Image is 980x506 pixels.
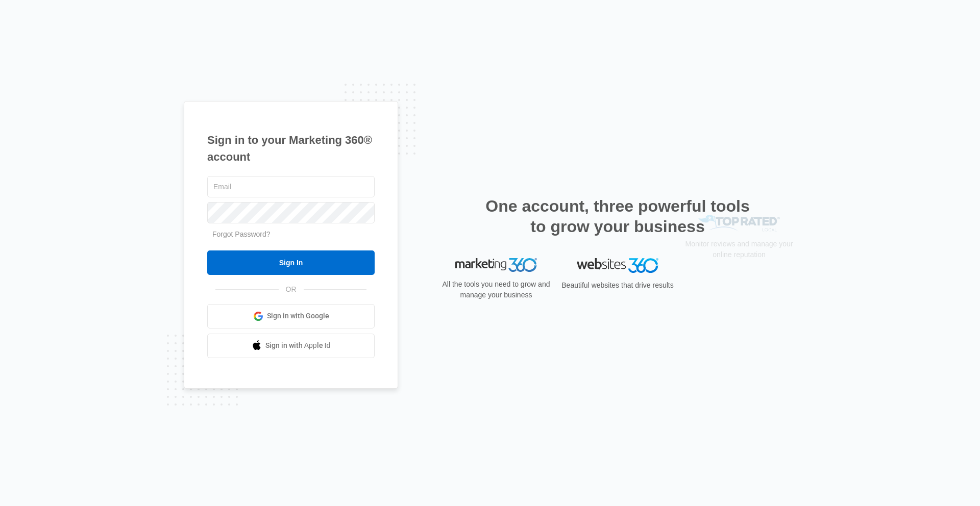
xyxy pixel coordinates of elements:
[212,230,271,238] a: Forgot Password?
[207,132,375,165] h1: Sign in to your Marketing 360® account
[577,258,658,273] img: Websites 360
[207,334,375,358] a: Sign in with Apple Id
[279,284,304,295] span: OR
[267,311,329,321] span: Sign in with Google
[560,280,675,291] p: Beautiful websites that drive results
[682,282,796,303] p: Monitor reviews and manage your online reputation
[698,258,780,275] img: Top Rated Local
[439,279,553,300] p: All the tools you need to grow and manage your business
[207,250,375,275] input: Sign In
[207,304,375,328] a: Sign in with Google
[482,196,753,237] h2: One account, three powerful tools to grow your business
[455,258,537,272] img: Marketing 360
[207,176,375,197] input: Email
[265,340,331,351] span: Sign in with Apple Id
